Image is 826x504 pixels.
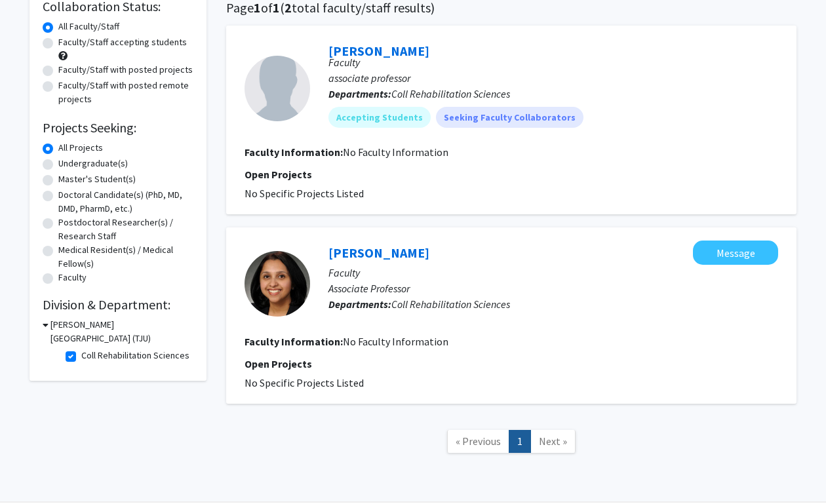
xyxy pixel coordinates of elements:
label: Faculty/Staff accepting students [58,35,187,49]
p: Faculty [328,54,778,70]
b: Departments: [328,298,391,311]
label: Postdoctoral Researcher(s) / Research Staff [58,216,193,243]
p: Open Projects [245,166,778,182]
label: Undergraduate(s) [58,157,128,170]
p: Faculty [328,265,778,281]
p: Associate Professor [328,281,778,296]
b: Faculty Information: [245,335,343,348]
a: 1 [509,430,531,453]
span: No Specific Projects Listed [245,187,364,200]
span: « Previous [456,435,501,448]
label: Faculty/Staff with posted projects [58,63,193,77]
p: associate professor [328,70,778,86]
h2: Division & Department: [43,297,193,313]
mat-chip: Accepting Students [328,107,431,128]
label: Coll Rehabilitation Sciences [81,349,189,362]
label: Faculty [58,271,87,284]
label: All Faculty/Staff [58,20,119,33]
label: All Projects [58,141,103,155]
span: No Specific Projects Listed [245,376,364,389]
a: [PERSON_NAME] [328,244,429,261]
span: Next » [539,435,567,448]
button: Message Namrata Grampurohit [693,241,778,265]
b: Faculty Information: [245,145,343,159]
span: No Faculty Information [343,335,448,348]
label: Master's Student(s) [58,172,136,186]
label: Doctoral Candidate(s) (PhD, MD, DMD, PharmD, etc.) [58,188,193,216]
iframe: Chat [10,445,56,494]
mat-chip: Seeking Faculty Collaborators [436,107,583,128]
h3: [PERSON_NAME][GEOGRAPHIC_DATA] (TJU) [50,318,193,345]
b: Departments: [328,87,391,100]
a: Previous Page [447,430,509,453]
label: Medical Resident(s) / Medical Fellow(s) [58,243,193,271]
span: Coll Rehabilitation Sciences [391,298,510,311]
h2: Projects Seeking: [43,120,193,136]
a: [PERSON_NAME] [328,43,429,59]
p: Open Projects [245,356,778,372]
label: Faculty/Staff with posted remote projects [58,79,193,106]
span: Coll Rehabilitation Sciences [391,87,510,100]
a: Next Page [530,430,576,453]
nav: Page navigation [226,417,796,470]
span: No Faculty Information [343,145,448,159]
